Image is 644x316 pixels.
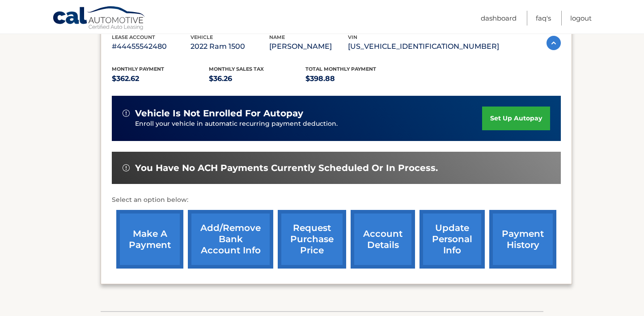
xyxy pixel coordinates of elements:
a: Logout [570,11,592,26]
span: Monthly Payment [112,66,164,72]
p: 2022 Ram 1500 [191,40,269,53]
p: $398.88 [305,73,402,85]
a: Cal Automotive [52,6,146,32]
p: $36.26 [209,73,306,85]
a: FAQ's [536,11,551,26]
a: account details [351,210,415,269]
span: name [269,34,285,40]
a: Dashboard [481,11,517,26]
span: lease account [112,34,155,40]
a: payment history [489,210,556,269]
span: vehicle is not enrolled for autopay [135,108,303,119]
span: vin [348,34,357,40]
span: Total Monthly Payment [305,66,376,72]
p: [US_VEHICLE_IDENTIFICATION_NUMBER] [348,40,499,53]
a: set up autopay [482,107,550,130]
p: [PERSON_NAME] [269,40,348,53]
span: You have no ACH payments currently scheduled or in process. [135,162,438,174]
img: accordion-active.svg [547,36,561,50]
p: #44455542480 [112,40,191,53]
span: Monthly sales Tax [209,66,264,72]
p: Select an option below: [112,195,561,205]
img: alert-white.svg [123,164,130,171]
span: vehicle [191,34,213,40]
p: $362.62 [112,73,209,85]
a: make a payment [116,210,183,269]
img: alert-white.svg [123,110,130,117]
a: Add/Remove bank account info [188,210,273,269]
a: update personal info [419,210,485,269]
a: request purchase price [278,210,346,269]
p: Enroll your vehicle in automatic recurring payment deduction. [135,119,482,129]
